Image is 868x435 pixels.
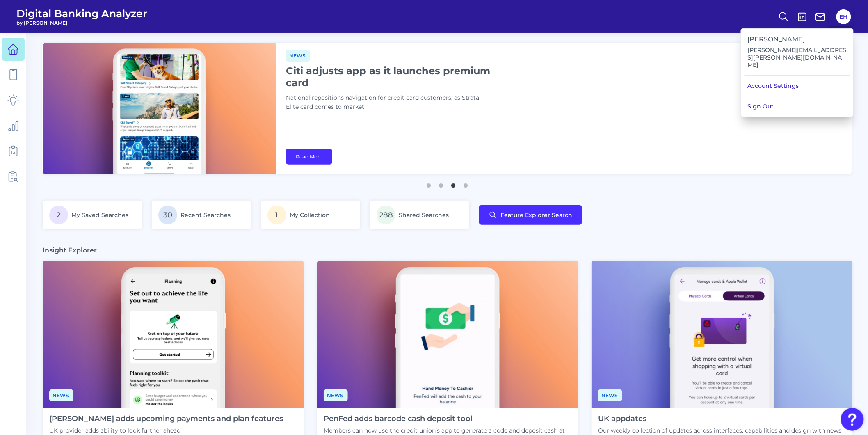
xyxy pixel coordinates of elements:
a: Account Settings [741,76,853,96]
span: 30 [158,206,177,224]
h4: UK appdates [598,414,846,424]
p: UK provider adds ability to look further ahead [49,427,283,434]
span: Recent Searches [180,211,231,219]
span: News [286,50,310,62]
img: bannerImg [43,43,276,174]
a: News [286,51,310,59]
a: News [49,391,73,399]
a: News [598,391,622,399]
p: National repositions navigation for credit card customers, as Strata Elite card comes to market [286,94,491,112]
span: Feature Explorer Search [500,212,572,218]
span: by [PERSON_NAME] [16,20,147,26]
img: Appdates - Phone (9).png [592,261,853,408]
a: 2My Saved Searches [43,201,142,229]
h3: Insight Explorer [43,246,97,254]
img: News - Phone.png [317,261,578,408]
h4: PenFed adds barcode cash deposit tool [324,414,572,424]
h4: [PERSON_NAME] adds upcoming payments and plan features [49,414,283,424]
span: News [324,389,348,401]
button: Open Resource Center [841,408,864,431]
button: 1 [425,179,433,188]
button: Sign Out [741,96,853,117]
button: 2 [437,179,445,188]
span: Digital Banking Analyzer [16,7,147,20]
a: 30Recent Searches [152,201,251,229]
span: Shared Searches [399,211,449,219]
span: News [598,389,622,401]
h1: Citi adjusts app as it launches premium card [286,65,491,89]
a: 1My Collection [261,201,360,229]
span: 2 [49,206,68,224]
span: 1 [267,206,286,224]
span: News [49,389,73,401]
img: News - Phone (4).png [43,261,304,408]
a: News [324,391,348,399]
span: My Saved Searches [71,211,128,219]
span: My Collection [290,211,330,219]
p: [PERSON_NAME][EMAIL_ADDRESS][PERSON_NAME][DOMAIN_NAME] [748,46,847,69]
h3: [PERSON_NAME] [748,35,847,43]
a: Read More [286,149,332,165]
button: EH [836,9,851,24]
button: 4 [461,179,470,188]
a: 288Shared Searches [370,201,469,229]
span: 288 [377,206,395,224]
button: Feature Explorer Search [479,205,582,225]
button: 3 [449,179,457,188]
